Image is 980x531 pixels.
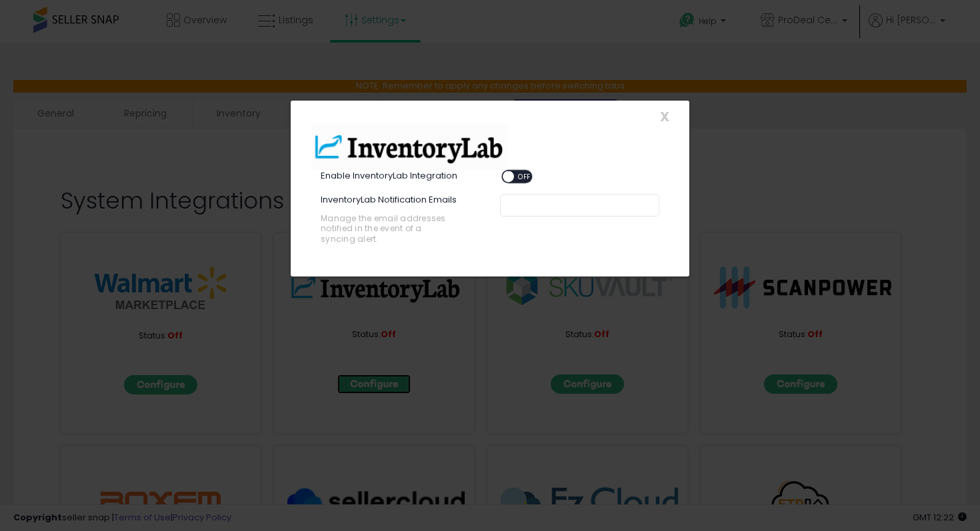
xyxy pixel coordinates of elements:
span: X [660,107,669,126]
label: InventoryLab Notification Emails [321,194,457,207]
span: OFF [514,171,535,183]
label: Enable InventoryLab Integration [321,170,457,183]
span: Manage the email addresses notified in the event of a syncing alert. [321,213,456,244]
img: InventoryLab Logo [311,123,508,170]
